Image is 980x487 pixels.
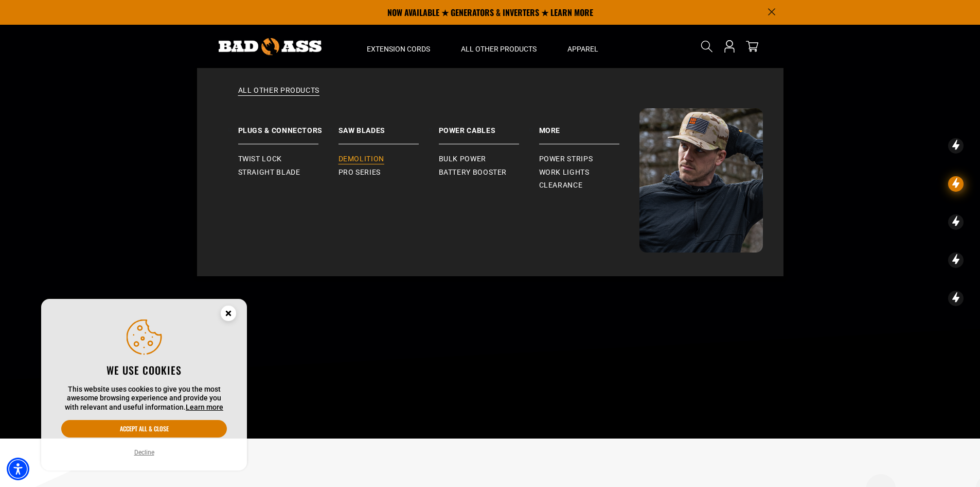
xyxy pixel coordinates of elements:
a: Straight Blade [238,166,338,179]
aside: Cookie Consent [41,299,247,471]
span: Apparel [567,44,598,54]
a: cart [744,40,760,53]
p: This website uses cookies to give you the most awesome browsing experience and provide you with r... [61,385,227,412]
span: Demolition [338,155,384,164]
span: Work Lights [539,168,590,177]
span: All Other Products [461,44,537,54]
a: Saw Blades [338,108,439,144]
a: Demolition [338,153,439,166]
summary: Apparel [552,25,614,68]
a: Work Lights [539,166,639,179]
span: Pro Series [338,168,381,177]
a: Plugs & Connectors [238,108,338,144]
span: Extension Cords [367,44,430,54]
summary: All Other Products [446,25,552,68]
a: Bulk Power [439,153,539,166]
span: Bulk Power [439,155,486,164]
a: Power Strips [539,153,639,166]
span: Twist Lock [238,155,282,164]
span: Power Strips [539,155,593,164]
summary: Extension Cords [351,25,446,68]
span: Straight Blade [238,168,300,177]
a: Twist Lock [238,153,338,166]
summary: Search [699,38,715,55]
div: Accessibility Menu [7,458,29,480]
button: Close this option [210,299,247,331]
a: Open this option [721,25,738,68]
a: Clearance [539,179,639,192]
a: Battery Booster [439,166,539,179]
img: Bad Ass Extension Cords [219,38,322,55]
h2: We use cookies [61,363,227,377]
a: All Other Products [218,86,763,108]
a: This website uses cookies to give you the most awesome browsing experience and provide you with r... [186,403,223,411]
a: Pro Series [338,166,439,179]
button: Decline [131,447,157,458]
a: Power Cables [439,108,539,144]
span: Battery Booster [439,168,507,177]
img: Bad Ass Extension Cords [639,108,763,253]
span: Clearance [539,181,583,190]
button: Accept all & close [61,420,227,438]
a: Battery Booster More Power Strips [539,108,639,144]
